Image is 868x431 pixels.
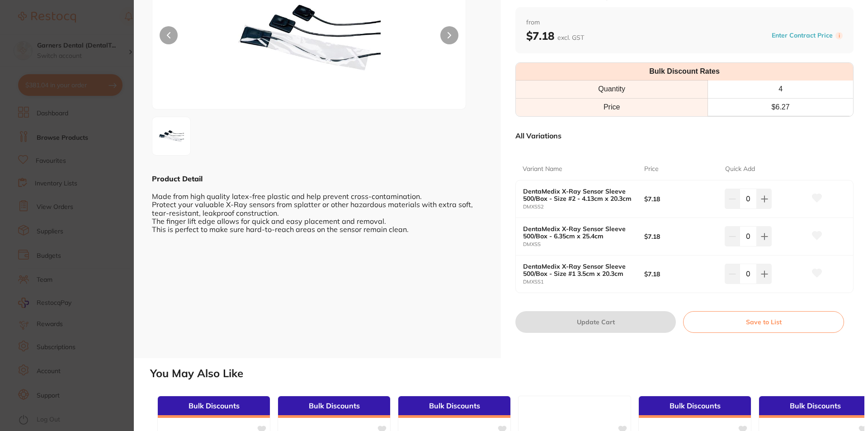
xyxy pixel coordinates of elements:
p: Hello, thank you for reaching out. This has been sorted out by your account manager. Should there... [39,26,156,35]
b: $7.18 [644,195,717,203]
b: DentaMedix X-Ray Sensor Sleeve 500/Box - Size #1 3.5cm x 20.3cm [523,263,632,277]
b: DentaMedix X-Ray Sensor Sleeve 500/Box - 6.35cm x 25.4cm [523,225,632,240]
p: Message from Restocq, sent 5m ago [39,35,156,43]
small: DMXSS2 [523,204,644,210]
p: All Variations [515,131,561,140]
img: Profile image for Restocq [20,27,35,42]
p: Quick Add [725,165,755,174]
span: excl. GST [557,33,584,42]
b: DentaMedix X-Ray Sensor Sleeve 500/Box - Size #2 - 4.13cm x 20.3cm [523,188,632,202]
button: Save to List [683,311,844,333]
div: Made from high quality latex-free plastic and help prevent cross-contamination. Protect your valu... [152,184,483,233]
th: 4 [708,81,853,98]
td: $ 6.27 [708,98,853,116]
b: $7.18 [644,233,717,240]
h2: You May Also Like [150,367,864,380]
td: Price [516,98,708,116]
b: Product Detail [152,174,203,183]
img: anBn [155,120,188,152]
p: Variant Name [523,165,562,174]
b: $7.18 [526,29,584,43]
th: Quantity [516,81,708,98]
div: Bulk Discounts [158,396,270,418]
div: Bulk Discounts [398,396,510,418]
small: DMXSS1 [523,279,644,285]
span: from [526,18,843,27]
button: Update Cart [515,311,676,333]
div: Bulk Discounts [639,396,751,418]
div: message notification from Restocq, 5m ago. Hello, thank you for reaching out. This has been sorte... [14,19,167,49]
b: $7.18 [644,270,717,278]
small: DMXSS [523,242,644,247]
button: Enter Contract Price [769,31,835,40]
th: Bulk Discount Rates [516,63,853,81]
p: Price [644,165,659,174]
label: i [835,32,843,39]
div: Bulk Discounts [278,396,390,418]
